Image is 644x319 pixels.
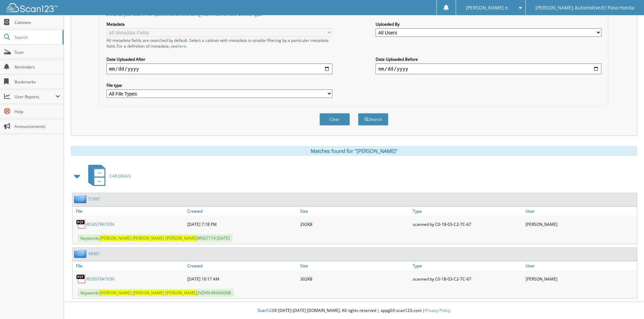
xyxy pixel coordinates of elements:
span: Help [15,109,60,114]
span: Reminders [15,64,60,70]
span: [PERSON_NAME] [133,235,164,241]
span: CAR DEALS [110,173,131,179]
div: 292KB [299,217,411,231]
div: Matches found for "[PERSON_NAME]" [71,146,637,156]
div: scanned by C0-18-03-C2-7C-67 [411,272,524,286]
span: Search [15,34,59,40]
span: Keywords: 2VZHN RH439398 [78,289,234,297]
div: All metadata fields are searched by default. Select a cabinet with metadata to enable filtering b... [106,37,332,49]
a: Created [186,261,299,270]
a: File [73,207,186,216]
a: Size [299,207,411,216]
a: Type [411,207,524,216]
span: Announcements [15,124,60,129]
span: Scan123 [258,308,274,313]
div: scanned by C0-18-03-C2-7C-67 [411,217,524,231]
label: Uploaded By [376,21,601,27]
span: [PERSON_NAME] [133,290,164,296]
div: [PERSON_NAME] [524,272,637,286]
img: folder2.png [74,249,88,258]
a: User [524,261,637,270]
span: Cabinets [15,20,60,25]
a: Privacy Policy [425,308,450,313]
div: 302KB [299,272,411,286]
span: Keywords: WNS7174 [DATE] [78,234,233,242]
label: Date Uploaded Before [376,56,601,62]
span: [PERSON_NAME] [165,235,197,241]
a: User [524,207,637,216]
img: scan123-logo-white.svg [7,3,57,12]
span: Scan [15,49,60,55]
span: User Reports [15,94,55,100]
button: Search [358,113,388,126]
div: [DATE] 7:18 PM [186,217,299,231]
span: [PERSON_NAME] Automotive/El Paso Honda [535,6,634,10]
a: 51997 [88,196,100,202]
a: here [177,43,186,49]
img: PDF.png [76,219,86,229]
a: Created [186,207,299,216]
span: [PERSON_NAME] [100,290,132,296]
label: Date Uploaded After [106,56,332,62]
img: PDF.png [76,274,86,284]
iframe: Chat Widget [610,287,644,319]
div: [PERSON_NAME] [524,217,637,231]
a: File [73,261,186,270]
span: [PERSON_NAME] e. [466,6,509,10]
div: © [DATE]-[DATE] [DOMAIN_NAME]. All rights reserved | appg03-scan123-com | [64,302,644,319]
a: REGISTRATION [86,221,114,227]
button: Clear [319,113,350,126]
span: [PERSON_NAME] [165,290,197,296]
a: REGISTRATION [86,276,114,282]
span: Bookmarks [15,79,60,85]
input: start [106,63,332,74]
a: Size [299,261,411,270]
label: File type [106,82,332,88]
label: Metadata [106,21,332,27]
a: Type [411,261,524,270]
span: [PERSON_NAME] [100,235,132,241]
a: 49301 [88,251,100,257]
img: folder2.png [74,195,88,203]
input: end [376,63,601,74]
a: CAR DEALS [84,163,131,189]
div: [DATE] 10:17 AM [186,272,299,286]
